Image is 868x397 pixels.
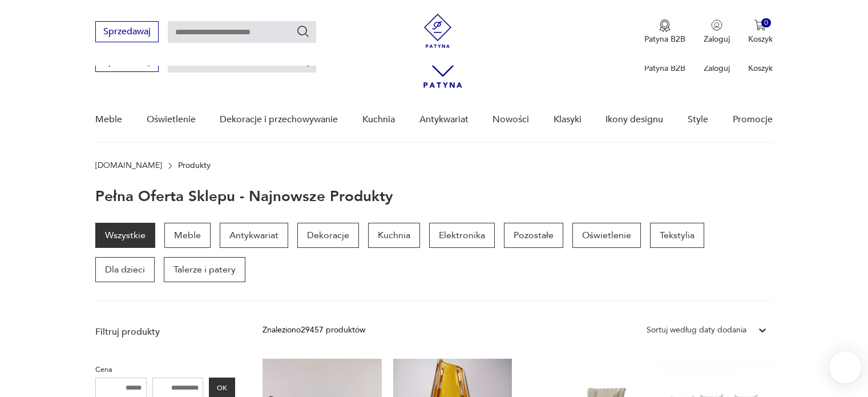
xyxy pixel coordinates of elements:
[647,324,746,336] div: Sortuj według daty dodania
[95,161,162,170] a: [DOMAIN_NAME]
[421,14,455,48] img: Patyna - sklep z meblami i dekoracjami vintage
[95,189,393,204] h1: Pełna oferta sklepu - najnowsze produkty
[429,223,495,248] a: Elektronika
[164,223,211,248] a: Meble
[296,25,310,38] button: Szukaj
[492,98,529,142] a: Nowości
[605,98,663,142] a: Ikony designu
[95,363,235,376] p: Cena
[554,98,582,142] a: Klasyki
[572,223,641,248] a: Oświetlenie
[704,19,730,45] button: Zaloguj
[419,98,469,142] a: Antykwariat
[829,351,861,383] iframe: Smartsupp widget button
[659,19,671,32] img: Ikona medalu
[644,63,685,74] p: Patyna B2B
[644,19,685,45] button: Patyna B2B
[95,29,159,37] a: Sprzedawaj
[748,34,773,45] p: Koszyk
[650,223,704,248] a: Tekstylia
[754,19,766,31] img: Ikona koszyka
[362,98,395,142] a: Kuchnia
[748,63,773,74] p: Koszyk
[95,98,122,142] a: Meble
[95,223,155,248] a: Wszystkie
[644,34,685,45] p: Patyna B2B
[95,21,159,42] button: Sprzedawaj
[644,19,685,45] a: Ikona medaluPatyna B2B
[220,223,288,248] a: Antykwariat
[220,98,338,142] a: Dekoracje i przechowywanie
[704,63,730,74] p: Zaloguj
[263,324,365,336] div: Znaleziono 29457 produktów
[95,257,155,282] a: Dla dzieci
[761,18,771,28] div: 0
[95,326,235,338] p: Filtruj produkty
[368,223,420,248] a: Kuchnia
[748,19,773,45] button: 0Koszyk
[297,223,359,248] a: Dekoracje
[504,223,563,248] a: Pozostałe
[164,257,245,282] a: Talerze i patery
[711,19,722,31] img: Ikonka użytkownika
[178,161,211,170] p: Produkty
[733,98,773,142] a: Promocje
[688,98,708,142] a: Style
[704,34,730,45] p: Zaloguj
[95,58,159,66] a: Sprzedawaj
[147,98,196,142] a: Oświetlenie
